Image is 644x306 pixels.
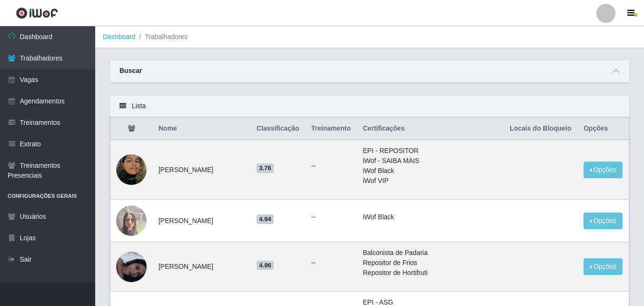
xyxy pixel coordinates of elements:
[357,118,504,140] th: Certificações
[311,161,351,171] ul: --
[251,118,306,140] th: Classificação
[363,212,498,222] li: iWof Black
[578,118,629,140] th: Opções
[584,258,623,275] button: Opções
[584,162,623,178] button: Opções
[311,212,351,222] ul: --
[16,7,58,19] img: CoreUI Logo
[153,242,251,292] td: [PERSON_NAME]
[363,166,498,176] li: iWof Black
[103,33,136,41] a: Dashboard
[311,258,351,268] ul: --
[257,261,274,270] span: 4.96
[95,26,644,48] nav: breadcrumb
[584,213,623,229] button: Opções
[363,156,498,166] li: iWof - SAIBA MAIS
[363,146,498,156] li: EPI - REPOSITOR
[136,32,188,42] li: Trabalhadores
[153,140,251,200] td: [PERSON_NAME]
[110,95,629,117] div: Lista
[257,214,274,224] span: 4.94
[257,163,274,173] span: 3.76
[119,67,142,74] strong: Buscar
[116,200,147,241] img: 1748118587909.jpeg
[153,200,251,242] td: [PERSON_NAME]
[306,118,357,140] th: Treinamento
[504,118,578,140] th: Locais do Bloqueio
[116,252,147,282] img: 1731815960523.jpeg
[116,143,147,197] img: 1724357310463.jpeg
[363,258,498,268] li: Repositor de Frios
[153,118,251,140] th: Nome
[363,176,498,186] li: iWof VIP
[363,268,498,278] li: Repositor de Hortifruti
[363,248,498,258] li: Balconista de Padaria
